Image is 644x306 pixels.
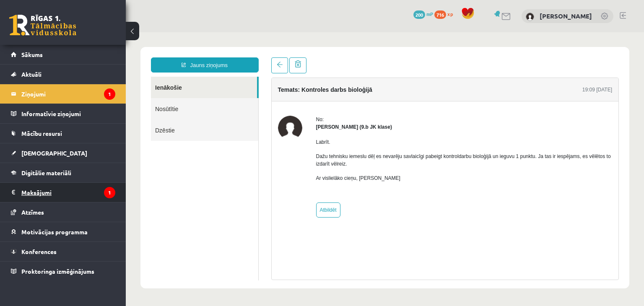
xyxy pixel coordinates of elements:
[21,228,88,236] span: Motivācijas programma
[25,66,132,87] a: Nosūtītie
[11,163,115,182] a: Digitālie materiāli
[11,202,115,222] a: Atzīmes
[21,149,87,157] span: [DEMOGRAPHIC_DATA]
[190,83,487,91] div: No:
[11,65,115,84] a: Aktuāli
[540,12,592,20] a: [PERSON_NAME]
[426,10,433,17] span: mP
[190,92,266,98] strong: [PERSON_NAME] (9.b JK klase)
[11,262,115,281] a: Proktoringa izmēģinājums
[11,84,115,104] a: Ziņojumi1
[457,54,486,61] div: 19:09 [DATE]
[9,15,76,36] a: Rīgas 1. Tālmācības vidusskola
[25,25,133,40] a: Jauns ziņojums
[11,242,115,261] a: Konferences
[11,104,115,123] a: Informatīvie ziņojumi
[25,87,132,109] a: Dzēstie
[21,169,71,176] span: Digitālie materiāli
[11,45,115,64] a: Sākums
[104,187,115,198] i: 1
[152,54,247,61] h4: Temats: Kontroles darbs bioloģijā
[190,170,215,185] a: Atbildēt
[11,183,115,202] a: Maksājumi1
[104,88,115,100] i: 1
[11,124,115,143] a: Mācību resursi
[11,143,115,163] a: [DEMOGRAPHIC_DATA]
[526,13,534,21] img: Kārlis Šūtelis
[21,248,57,255] span: Konferences
[434,10,446,19] span: 716
[190,106,487,114] p: Labrīt.
[11,222,115,241] a: Motivācijas programma
[190,120,487,135] p: Dažu tehnisku iemeslu dēļ es nevarēju savlaicīgi pabeigt kontroldarbu bioloģijā un ieguvu 1 punkt...
[21,267,94,275] span: Proktoringa izmēģinājums
[25,44,131,66] a: Ienākošie
[434,10,457,17] a: 716 xp
[21,51,43,58] span: Sākums
[413,10,433,17] a: 200 mP
[21,70,42,78] span: Aktuāli
[447,10,453,17] span: xp
[152,83,177,108] img: Darja Stasjonoka
[413,10,425,19] span: 200
[21,104,115,123] legend: Informatīvie ziņojumi
[190,142,487,150] p: Ar vislielāko cieņu, [PERSON_NAME]
[21,183,115,202] legend: Maksājumi
[21,130,62,137] span: Mācību resursi
[21,208,44,216] span: Atzīmes
[21,84,115,104] legend: Ziņojumi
